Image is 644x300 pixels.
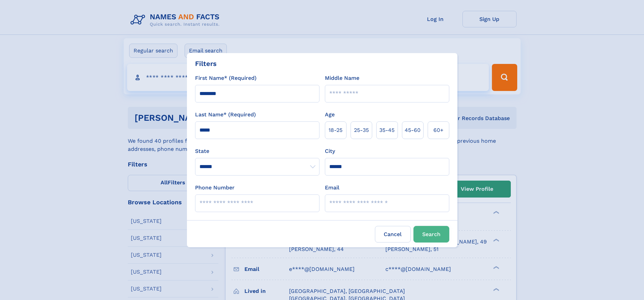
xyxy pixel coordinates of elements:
[325,74,359,82] label: Middle Name
[195,74,257,82] label: First Name* (Required)
[325,184,339,192] label: Email
[195,111,256,119] label: Last Name* (Required)
[325,147,335,155] label: City
[375,226,411,243] label: Cancel
[379,126,395,134] span: 35‑45
[195,184,235,192] label: Phone Number
[413,226,449,243] button: Search
[325,111,335,119] label: Age
[405,126,421,134] span: 45‑60
[195,147,319,155] label: State
[354,126,369,134] span: 25‑35
[433,126,444,134] span: 60+
[195,59,217,69] div: Filters
[329,126,342,134] span: 18‑25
